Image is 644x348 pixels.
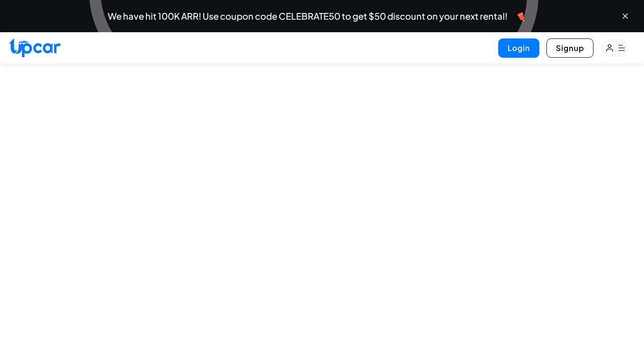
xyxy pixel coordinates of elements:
span: We have hit 100K ARR! Use coupon code CELEBRATE50 to get $50 discount on your next rental! [108,12,508,21]
button: Close banner [621,12,630,21]
button: Signup [547,38,593,58]
img: Upcar Logo [9,38,60,57]
button: Login [498,38,539,58]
